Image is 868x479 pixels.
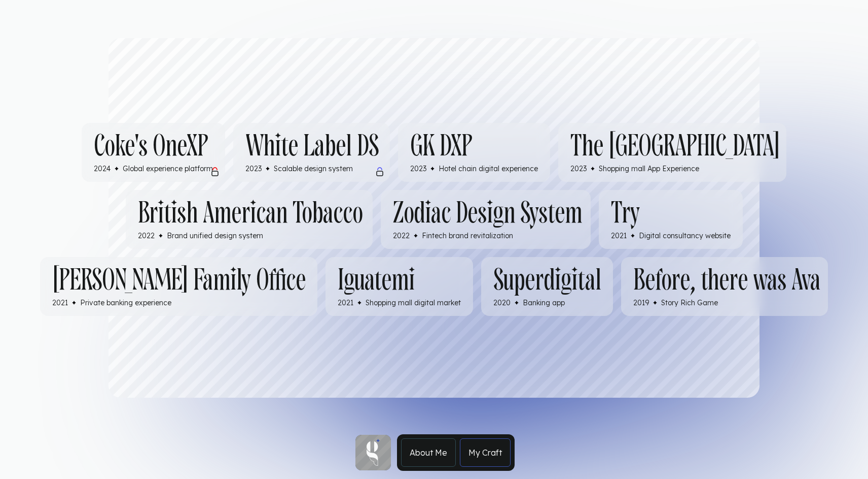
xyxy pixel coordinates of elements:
p: 2022 [393,231,410,241]
svg: Logo [653,301,657,305]
p: 2021 [52,298,68,308]
p: Private banking experience [80,298,171,308]
p: Shopping mall App Experience [599,164,699,174]
h3: Coke's OneXP [94,131,208,162]
svg: Logo [414,234,418,238]
a: Coke's OneXP2024LogoGlobal experience platform [82,123,225,182]
a: [PERSON_NAME] Family Office2021LogoPrivate banking experience [40,257,317,316]
svg: Logo [357,301,361,305]
a: GK DXP2023LogoHotel chain digital experience [398,123,550,182]
a: British American Tobacco2022LogoBrand unified design system [126,190,373,249]
p: 2023 [410,164,426,174]
a: Zodiac Design System2022LogoFintech brand revitalization [381,190,591,249]
a: Try2021LogoDigital consultancy website [599,190,743,249]
p: 2019 [633,298,649,308]
svg: Logo [631,234,635,238]
p: 2021 [338,298,353,308]
a: Before, there was Ava2019LogoStory Rich Game [621,257,828,316]
a: About Me [401,438,456,467]
h3: Iguatemi [338,265,415,296]
svg: Logo [115,167,119,171]
h3: The [GEOGRAPHIC_DATA] [570,131,780,162]
p: Banking app [523,298,565,308]
svg: Logo [430,167,435,171]
a: Iguatemi2021LogoShopping mall digital market [325,257,473,316]
svg: Logo [266,167,270,171]
svg: Star [367,439,380,466]
a: The [GEOGRAPHIC_DATA]2023LogoShopping mall App Experience [558,123,786,182]
h3: GK DXP [410,131,538,162]
p: Brand unified design system [167,231,263,241]
p: Story Rich Game [661,298,718,308]
h3: [PERSON_NAME] Family Office [52,265,306,296]
p: 2020 [493,298,511,308]
h3: Try [611,198,640,229]
p: 2023 [245,164,262,174]
p: 2024 [94,164,111,174]
a: Home [353,433,393,472]
a: White Label DS2023LogoScalable design system [233,123,390,182]
p: Fintech brand revitalization [422,231,513,241]
p: 2022 [138,231,155,241]
h3: British American Tobacco [138,198,363,229]
a: Superdigital2020LogoBanking app [481,257,613,316]
h3: Try [611,198,731,229]
svg: Logo [72,301,76,305]
p: Digital consultancy website [639,231,731,241]
p: Shopping mall digital market [366,298,461,308]
p: Scalable design system [274,164,353,174]
p: Global experience platform [123,164,213,174]
h3: Before, there was Ava [633,265,820,296]
svg: Logo [591,167,595,171]
h3: Superdigital [493,265,601,296]
svg: Logo [515,301,519,305]
svg: Logo [159,234,163,238]
p: 2023 [570,164,587,174]
a: My Craft [460,438,511,467]
h3: Zodiac Design System [393,198,582,229]
p: Hotel chain digital experience [439,164,538,174]
h3: GK DXP [410,131,472,162]
p: 2021 [611,231,627,241]
h3: White Label DS [245,131,379,162]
